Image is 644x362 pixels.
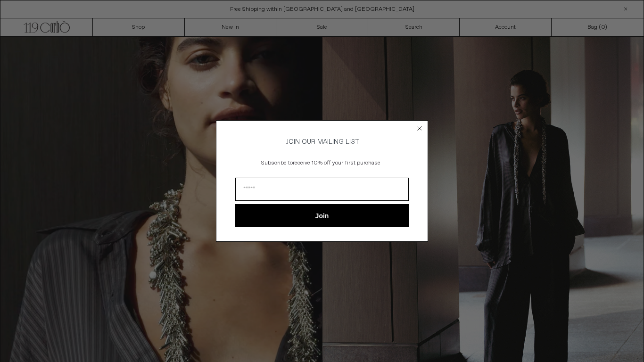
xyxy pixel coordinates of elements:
button: Close dialog [415,123,424,133]
span: JOIN OUR MAILING LIST [285,138,359,146]
span: receive 10% off your first purchase [293,159,380,167]
input: Email [235,178,409,201]
button: Join [235,204,409,227]
span: Subscribe to [261,159,293,167]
